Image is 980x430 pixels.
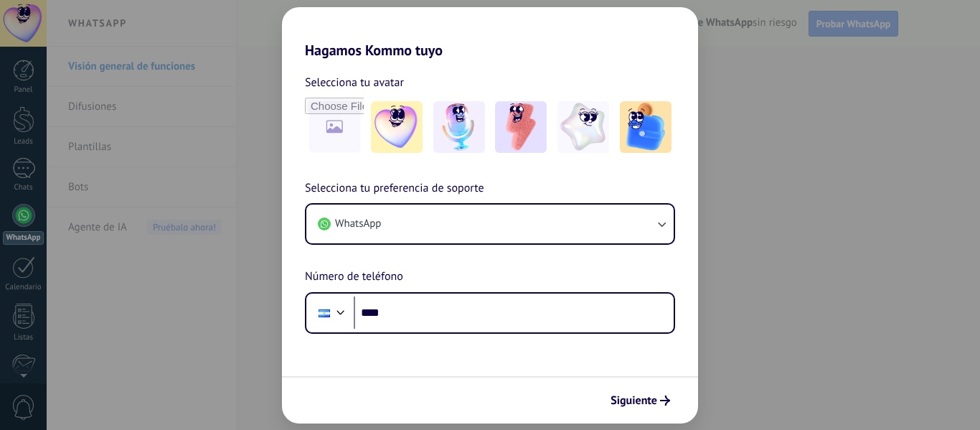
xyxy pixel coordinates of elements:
h2: Hagamos Kommo tuyo [282,7,698,59]
img: -1.jpeg [371,101,423,153]
img: -5.jpeg [620,101,672,153]
img: -4.jpeg [557,101,609,153]
span: WhatsApp [335,217,381,231]
span: Número de teléfono [305,268,403,286]
span: Selecciona tu preferencia de soporte [305,179,484,198]
button: Siguiente [604,388,677,413]
img: -2.jpeg [433,101,485,153]
img: -3.jpeg [495,101,547,153]
span: Selecciona tu avatar [305,73,404,92]
span: Siguiente [611,396,657,406]
div: Nicaragua: + 505 [311,298,338,328]
button: WhatsApp [306,205,674,243]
